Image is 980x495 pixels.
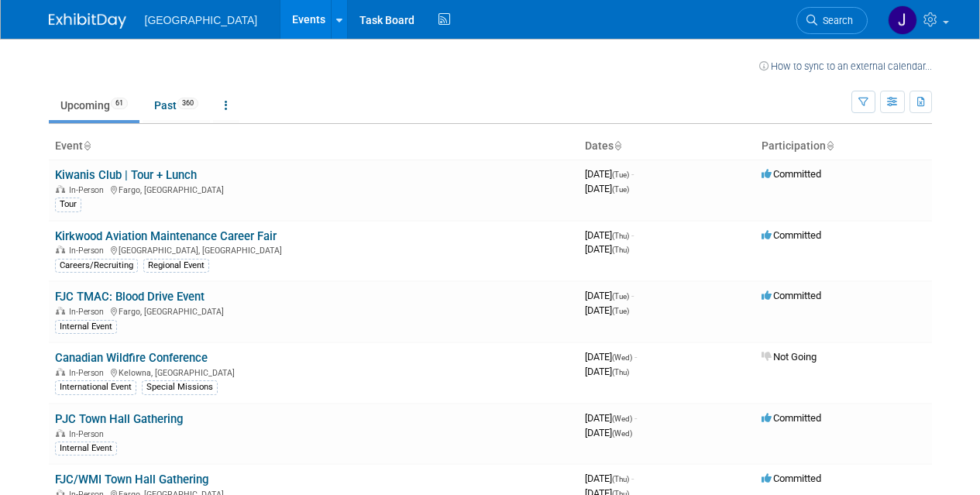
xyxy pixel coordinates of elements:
[634,351,637,363] span: -
[55,473,208,486] a: FJC/WMI Town Hall Gathering
[55,442,117,455] div: Internal Event
[55,243,573,256] div: [GEOGRAPHIC_DATA], [GEOGRAPHIC_DATA]
[145,14,258,26] span: [GEOGRAPHIC_DATA]
[585,183,629,194] span: [DATE]
[56,429,65,437] img: In-Person Event
[56,246,65,253] img: In-Person Event
[612,368,629,376] span: (Thu)
[612,185,629,194] span: (Tue)
[55,183,573,195] div: Fargo, [GEOGRAPHIC_DATA]
[55,168,197,182] a: Kiwanis Club | Tour + Lunch
[83,139,91,152] a: Sort by Event Name
[612,475,629,483] span: (Thu)
[585,366,629,377] span: [DATE]
[69,246,108,256] span: In-Person
[143,259,209,273] div: Regional Event
[55,304,573,317] div: Fargo, [GEOGRAPHIC_DATA]
[69,429,108,439] span: In-Person
[69,307,108,317] span: In-Person
[888,5,917,35] img: Jeremy Sobolik
[55,380,136,394] div: International Event
[755,133,932,160] th: Participation
[143,91,210,120] a: Past360
[762,168,821,180] span: Committed
[762,229,821,241] span: Committed
[55,229,277,243] a: Kirkwood Aviation Maintenance Career Fair
[579,133,755,160] th: Dates
[56,307,65,315] img: In-Person Event
[55,351,208,365] a: Canadian Wildfire Conference
[55,198,81,211] div: Tour
[55,320,117,334] div: Internal Event
[142,380,218,394] div: Special Missions
[56,368,65,376] img: In-Person Event
[762,412,821,424] span: Committed
[762,473,821,484] span: Committed
[49,133,579,160] th: Event
[612,429,632,438] span: (Wed)
[817,15,853,26] span: Search
[55,412,183,426] a: PJC Town Hall Gathering
[612,232,629,240] span: (Thu)
[631,290,634,301] span: -
[631,168,634,180] span: -
[826,139,834,152] a: Sort by Participation Type
[585,243,629,255] span: [DATE]
[585,229,634,241] span: [DATE]
[69,185,108,195] span: In-Person
[585,304,629,316] span: [DATE]
[55,366,573,378] div: Kelowna, [GEOGRAPHIC_DATA]
[585,290,634,301] span: [DATE]
[612,307,629,315] span: (Tue)
[614,139,621,152] a: Sort by Start Date
[612,170,629,179] span: (Tue)
[759,60,932,72] a: How to sync to an external calendar...
[762,290,821,301] span: Committed
[49,13,126,29] img: ExhibitDay
[631,229,634,241] span: -
[612,292,629,301] span: (Tue)
[177,98,198,109] span: 360
[796,7,868,34] a: Search
[55,290,205,304] a: FJC TMAC: Blood Drive Event
[111,98,128,109] span: 61
[585,351,637,363] span: [DATE]
[55,259,138,273] div: Careers/Recruiting
[612,353,632,362] span: (Wed)
[634,412,637,424] span: -
[49,91,139,120] a: Upcoming61
[631,473,634,484] span: -
[762,351,817,363] span: Not Going
[612,246,629,254] span: (Thu)
[585,473,634,484] span: [DATE]
[585,412,637,424] span: [DATE]
[585,427,632,438] span: [DATE]
[612,414,632,423] span: (Wed)
[585,168,634,180] span: [DATE]
[56,185,65,193] img: In-Person Event
[69,368,108,378] span: In-Person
